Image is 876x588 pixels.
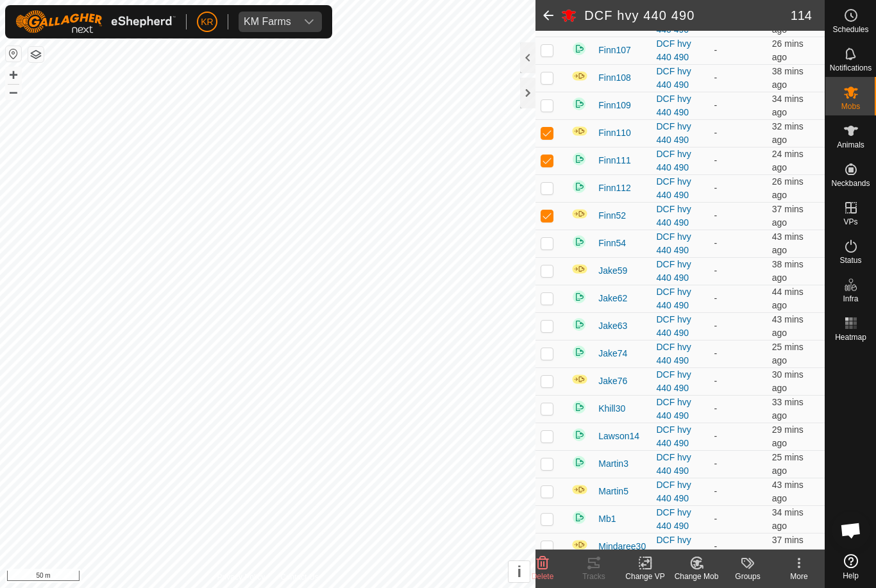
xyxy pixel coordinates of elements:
img: In Progress [571,71,588,81]
div: Groups [722,571,773,582]
button: Reset Map [6,46,21,62]
app-display-virtual-paddock-transition: - [714,72,718,83]
app-display-virtual-paddock-transition: - [714,183,718,193]
div: Open chat [832,511,870,550]
span: VPs [843,218,857,226]
div: Tracks [568,571,619,582]
img: returning on [571,427,587,442]
span: Help [843,572,859,580]
div: DCF hvy 440 490 [656,451,703,478]
div: DCF hvy 440 490 [656,313,703,340]
app-display-virtual-paddock-transition: - [714,486,718,496]
app-display-virtual-paddock-transition: - [714,45,718,55]
div: dropdown trigger [296,12,322,32]
img: In Progress [571,484,588,495]
span: Notifications [830,64,872,72]
img: returning on [571,179,587,194]
span: 15 Oct 2025 at 11:20 am [772,369,804,393]
div: DCF hvy 440 490 [656,533,703,560]
div: DCF hvy 440 490 [656,120,703,147]
span: Jake59 [598,264,627,278]
span: 15 Oct 2025 at 11:25 am [772,452,804,476]
span: Heatmap [835,333,866,341]
div: DCF hvy 440 490 [656,340,703,367]
span: Jake62 [598,292,627,305]
span: Finn110 [598,126,631,140]
span: Infra [843,295,858,303]
span: Mobs [841,103,860,110]
h2: DCF hvy 440 490 [584,8,790,23]
span: 15 Oct 2025 at 11:24 am [772,38,804,62]
div: DCF hvy 440 490 [656,478,703,505]
div: Change VP [619,571,671,582]
span: Status [839,256,861,264]
img: returning on [571,289,587,305]
span: 15 Oct 2025 at 11:06 am [772,287,804,310]
img: returning on [571,399,587,415]
img: returning on [571,41,587,56]
div: DCF hvy 440 490 [656,175,703,202]
app-display-virtual-paddock-transition: - [714,128,718,138]
span: Jake76 [598,374,627,388]
img: In Progress [571,208,588,219]
span: 15 Oct 2025 at 11:18 am [772,11,804,35]
div: DCF hvy 440 490 [656,37,703,64]
button: + [6,67,21,83]
div: KM Farms [244,17,291,27]
span: Finn54 [598,237,626,250]
img: Gallagher Logo [15,10,176,33]
div: DCF hvy 440 490 [656,258,703,285]
div: DCF hvy 440 490 [656,423,703,450]
span: Animals [837,141,864,149]
img: returning on [571,96,587,112]
span: Finn111 [598,154,631,167]
app-display-virtual-paddock-transition: - [714,155,718,165]
img: returning on [571,455,587,470]
app-display-virtual-paddock-transition: - [714,514,718,524]
span: 15 Oct 2025 at 11:12 am [772,259,804,283]
span: i [517,563,521,580]
span: Martin5 [598,485,628,498]
app-display-virtual-paddock-transition: - [714,403,718,414]
span: 114 [791,6,812,25]
img: returning on [571,317,587,332]
img: In Progress [571,264,588,274]
span: 15 Oct 2025 at 11:21 am [772,424,804,448]
span: 15 Oct 2025 at 11:26 am [772,149,804,172]
app-display-virtual-paddock-transition: - [714,431,718,441]
span: 15 Oct 2025 at 11:06 am [772,314,804,338]
span: 15 Oct 2025 at 11:24 am [772,176,804,200]
div: More [773,571,825,582]
img: In Progress [571,126,588,137]
app-display-virtual-paddock-transition: - [714,238,718,248]
span: Finn109 [598,99,631,112]
span: 15 Oct 2025 at 11:13 am [772,535,804,559]
app-display-virtual-paddock-transition: - [714,265,718,276]
img: In Progress [571,539,588,550]
button: – [6,84,21,99]
img: In Progress [571,374,588,385]
app-display-virtual-paddock-transition: - [714,100,718,110]
span: Finn108 [598,71,631,85]
div: DCF hvy 440 490 [656,230,703,257]
img: returning on [571,234,587,249]
span: Finn52 [598,209,626,223]
img: returning on [571,151,587,167]
span: Jake63 [598,319,627,333]
a: Contact Us [280,571,318,583]
img: returning on [571,344,587,360]
span: 15 Oct 2025 at 11:18 am [772,121,804,145]
app-display-virtual-paddock-transition: - [714,458,718,469]
span: 15 Oct 2025 at 11:12 am [772,66,804,90]
span: 15 Oct 2025 at 11:15 am [772,507,804,531]
div: DCF hvy 440 490 [656,368,703,395]
div: Change Mob [671,571,722,582]
span: 15 Oct 2025 at 11:13 am [772,204,804,228]
span: 15 Oct 2025 at 11:07 am [772,231,804,255]
span: KR [201,15,213,29]
span: KM Farms [239,12,296,32]
span: Mindaree30 [598,540,646,553]
div: DCF hvy 440 490 [656,506,703,533]
div: DCF hvy 440 490 [656,396,703,423]
span: Finn107 [598,44,631,57]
